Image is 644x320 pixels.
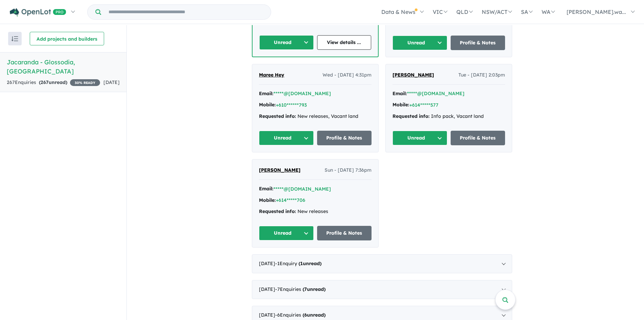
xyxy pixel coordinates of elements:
[259,166,301,174] a: [PERSON_NAME]
[299,260,321,266] strong: ( unread)
[70,79,100,86] span: 30 % READY
[259,72,284,78] span: Maree Hey
[10,8,66,17] img: Openlot PRO Logo White
[259,35,314,50] button: Unread
[39,79,67,85] strong: ( unread)
[392,36,447,50] button: Unread
[567,8,626,15] span: [PERSON_NAME].wa...
[392,102,409,108] strong: Mobile:
[41,79,49,85] span: 267
[259,208,296,214] strong: Requested info:
[458,71,505,79] span: Tue - [DATE] 2:03pm
[259,186,273,192] strong: Email:
[275,260,321,266] span: - 1 Enquir y
[392,71,434,79] a: [PERSON_NAME]
[317,35,372,50] a: View details ...
[303,286,326,292] strong: ( unread)
[103,79,120,85] span: [DATE]
[259,167,301,173] span: [PERSON_NAME]
[259,112,372,121] div: New releases, Vacant land
[102,5,269,19] input: Try estate name, suburb, builder or developer
[323,71,372,79] span: Wed - [DATE] 4:31pm
[392,72,434,78] span: [PERSON_NAME]
[252,254,512,273] div: [DATE]
[392,113,430,119] strong: Requested info:
[304,312,307,318] span: 6
[392,112,505,121] div: Info pack, Vacant land
[392,90,407,97] strong: Email:
[259,113,296,119] strong: Requested info:
[317,131,372,145] a: Profile & Notes
[252,280,512,299] div: [DATE]
[7,58,120,76] h5: Jacaranda - Glossodia , [GEOGRAPHIC_DATA]
[11,36,18,41] img: sort.svg
[30,32,104,45] button: Add projects and builders
[275,286,326,292] span: - 7 Enquir ies
[275,312,326,318] span: - 6 Enquir ies
[259,102,276,108] strong: Mobile:
[259,226,314,240] button: Unread
[259,71,284,79] a: Maree Hey
[300,260,303,266] span: 1
[392,131,447,145] button: Unread
[259,208,372,216] div: New releases
[451,36,505,50] a: Profile & Notes
[259,131,314,145] button: Unread
[259,90,273,97] strong: Email:
[325,166,372,174] span: Sun - [DATE] 7:36pm
[317,226,372,240] a: Profile & Notes
[303,312,326,318] strong: ( unread)
[451,131,505,145] a: Profile & Notes
[304,286,307,292] span: 7
[259,197,276,203] strong: Mobile:
[7,79,100,87] div: 267 Enquir ies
